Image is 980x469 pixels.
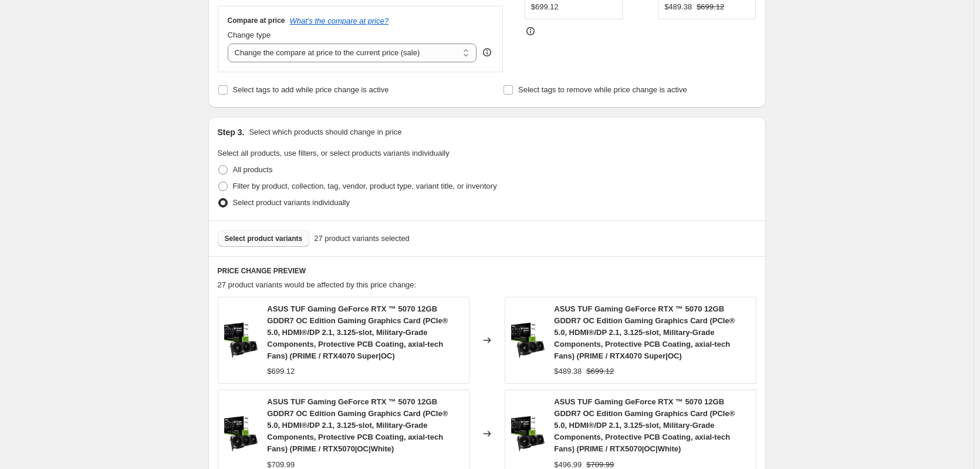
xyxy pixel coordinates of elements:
[218,126,245,138] h2: Step 3.
[314,233,410,244] span: 27 product variants selected
[225,234,303,243] span: Select product variants
[224,323,258,358] img: 815-M4vy8JL._AC_SL1500_80x.jpg
[290,16,389,25] button: What's the compare at price?
[267,304,448,360] span: ASUS TUF Gaming GeForce RTX ™ 5070 12GB GDDR7 OC Edition Gaming Graphics Card (PCIe® 5.0, HDMI®/D...
[511,323,545,358] img: 815-M4vy8JL._AC_SL1500_80x.jpg
[554,304,735,360] span: ASUS TUF Gaming GeForce RTX ™ 5070 12GB GDDR7 OC Edition Gaming Graphics Card (PCIe® 5.0, HDMI®/D...
[233,85,389,94] span: Select tags to add while price change is active
[228,31,271,39] span: Change type
[664,1,692,13] div: $489.38
[218,266,756,276] h6: PRICE CHANGE PREVIEW
[697,1,724,13] strike: $699.12
[224,416,258,451] img: 815-M4vy8JL._AC_SL1500_80x.jpg
[233,165,273,174] span: All products
[554,397,735,453] span: ASUS TUF Gaming GeForce RTX ™ 5070 12GB GDDR7 OC Edition Gaming Graphics Card (PCIe® 5.0, HDMI®/D...
[554,366,582,377] div: $489.38
[586,366,614,377] strike: $699.12
[218,230,310,247] button: Select product variants
[228,16,285,25] h3: Compare at price
[233,198,350,207] span: Select product variants individually
[267,366,295,377] div: $699.12
[233,182,497,190] span: Filter by product, collection, tag, vendor, product type, variant title, or inventory
[249,126,401,138] p: Select which products should change in price
[218,149,450,158] span: Select all products, use filters, or select products variants individually
[511,416,545,451] img: 815-M4vy8JL._AC_SL1500_80x.jpg
[481,46,493,58] div: help
[531,1,559,13] div: $699.12
[267,397,448,453] span: ASUS TUF Gaming GeForce RTX ™ 5070 12GB GDDR7 OC Edition Gaming Graphics Card (PCIe® 5.0, HDMI®/D...
[218,280,417,289] span: 27 product variants would be affected by this price change:
[518,85,687,94] span: Select tags to remove while price change is active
